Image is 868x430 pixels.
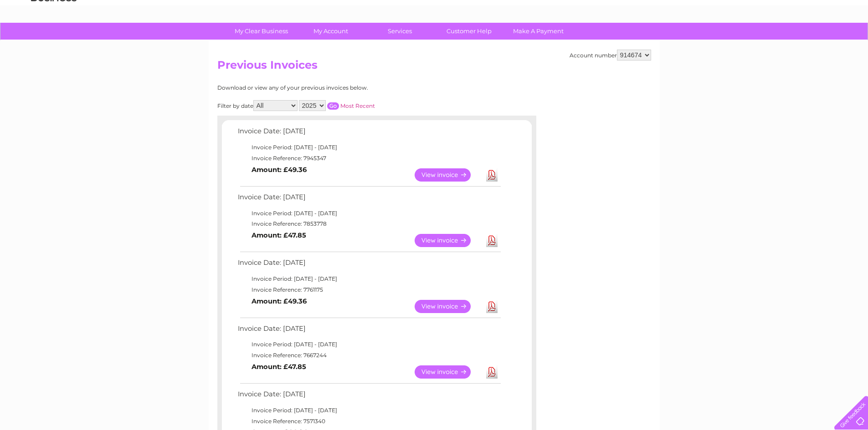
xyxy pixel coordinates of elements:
[415,234,482,247] a: View
[236,218,502,229] td: Invoice Reference: 7853778
[219,5,650,44] div: Clear Business is a trading name of Verastar Limited (registered in [GEOGRAPHIC_DATA] No. 3667643...
[236,388,502,405] td: Invoice Date: [DATE]
[415,365,482,379] a: View
[252,297,307,305] b: Amount: £49.36
[236,142,502,153] td: Invoice Period: [DATE] - [DATE]
[838,39,859,46] a: Log out
[696,5,759,16] a: 0333 014 3131
[486,168,498,182] a: Download
[236,350,502,361] td: Invoice Reference: 7667244
[236,125,502,142] td: Invoice Date: [DATE]
[730,39,750,46] a: Energy
[486,300,498,313] a: Download
[486,365,498,379] a: Download
[756,39,783,46] a: Telecoms
[236,405,502,416] td: Invoice Period: [DATE] - [DATE]
[415,168,482,182] a: View
[217,59,651,76] h2: Previous Invoices
[217,85,457,91] div: Download or view any of your previous invoices below.
[217,100,457,111] div: Filter by date
[236,191,502,208] td: Invoice Date: [DATE]
[236,323,502,339] td: Invoice Date: [DATE]
[340,102,375,109] a: Most Recent
[252,231,306,239] b: Amount: £47.85
[807,39,830,46] a: Contact
[224,23,299,40] a: My Clear Business
[252,166,307,174] b: Amount: £49.36
[236,284,502,295] td: Invoice Reference: 7761175
[415,300,482,313] a: View
[236,273,502,284] td: Invoice Period: [DATE] - [DATE]
[486,234,498,247] a: Download
[236,208,502,219] td: Invoice Period: [DATE] - [DATE]
[708,39,725,46] a: Water
[501,23,576,40] a: Make A Payment
[236,339,502,350] td: Invoice Period: [DATE] - [DATE]
[362,23,437,40] a: Services
[236,153,502,164] td: Invoice Reference: 7945347
[570,50,651,61] div: Account number
[431,23,507,40] a: Customer Help
[31,24,77,51] img: logo.png
[293,23,368,40] a: My Account
[252,363,306,371] b: Amount: £47.85
[789,39,802,46] a: Blog
[236,416,502,427] td: Invoice Reference: 7571340
[236,257,502,273] td: Invoice Date: [DATE]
